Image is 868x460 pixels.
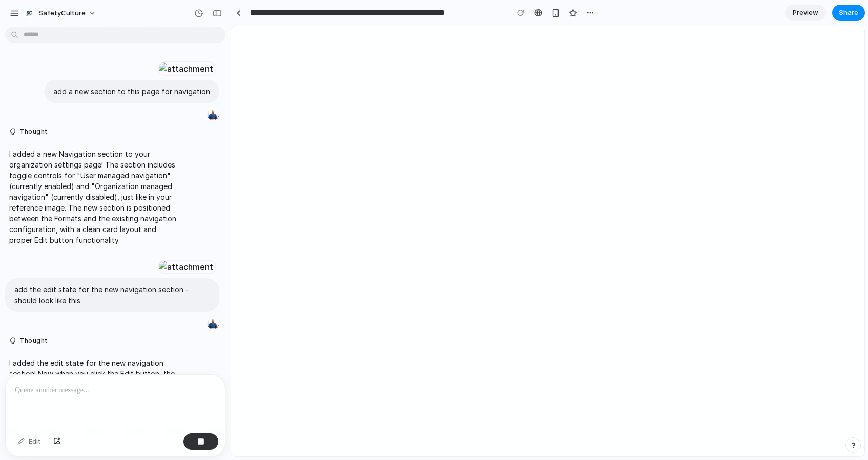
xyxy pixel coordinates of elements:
p: I added a new Navigation section to your organization settings page! The section includes toggle ... [9,149,180,245]
p: add a new section to this page for navigation [53,86,210,97]
span: Preview [793,8,818,18]
button: SafetyCulture [20,5,101,22]
p: add the edit state for the new navigation section - should look like this [14,284,210,306]
a: Preview [785,5,826,21]
span: Share [839,8,858,18]
button: Share [832,5,865,21]
span: SafetyCulture [38,8,86,18]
